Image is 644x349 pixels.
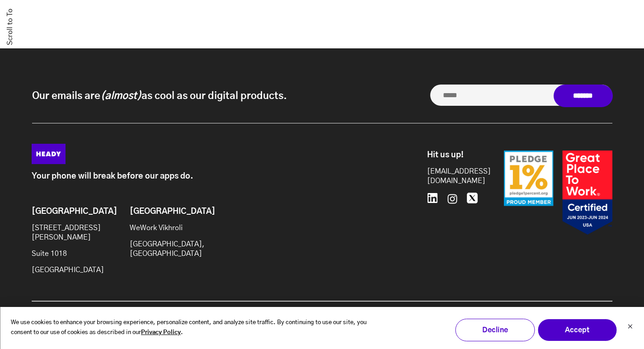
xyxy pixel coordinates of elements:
a: Privacy Policy [141,328,181,338]
a: [EMAIL_ADDRESS][DOMAIN_NAME] [427,167,481,186]
button: Decline [455,319,535,341]
h6: [GEOGRAPHIC_DATA] [32,207,105,217]
p: [STREET_ADDRESS][PERSON_NAME] [32,223,105,242]
i: (almost) [100,91,141,101]
p: Your phone will break before our apps do. [32,172,386,181]
h6: Hit us up! [427,151,481,160]
button: Dismiss cookie banner [627,323,633,332]
p: [GEOGRAPHIC_DATA], [GEOGRAPHIC_DATA] [130,240,203,259]
h6: [GEOGRAPHIC_DATA] [130,207,203,217]
p: Our emails are as cool as our digital products. [32,89,287,103]
a: Scroll to Top [5,5,15,45]
button: Accept [537,319,617,341]
p: © 2025, Heady LLC. [32,306,322,316]
img: Badges-24 [504,151,612,235]
img: Heady_Logo_Web-01 (1) [32,144,66,164]
p: [GEOGRAPHIC_DATA] [32,265,105,275]
p: WeWork Vikhroli [130,223,203,233]
p: We use cookies to enhance your browsing experience, personalize content, and analyze site traffic... [11,318,376,339]
p: Suite 1018 [32,249,105,259]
